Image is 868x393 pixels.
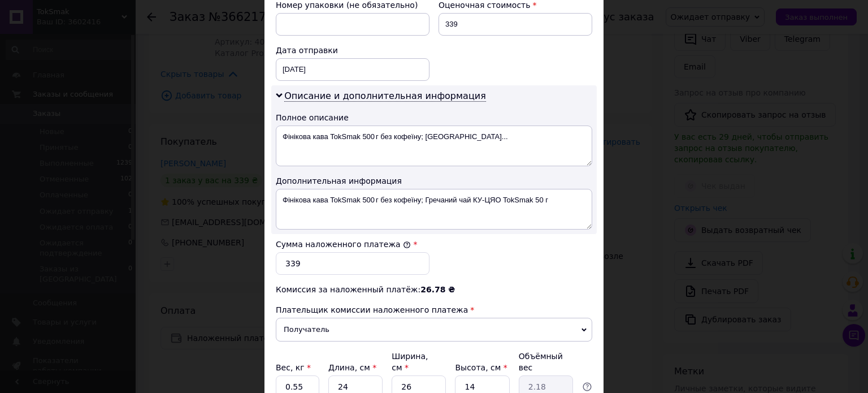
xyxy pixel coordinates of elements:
div: Дополнительная информация [276,175,592,187]
label: Высота, см [455,363,507,372]
div: Объёмный вес [519,351,573,373]
label: Ширина, см [392,352,428,372]
span: Плательщик комиссии наложенного платежа [276,305,468,314]
span: Описание и дополнительная информация [284,90,486,102]
div: Комиссия за наложенный платёж: [276,284,592,295]
span: 26.78 ₴ [420,285,455,294]
div: Полное описание [276,112,592,123]
label: Длина, см [328,363,376,372]
textarea: Фінікова кава TokSmak 500 г без кофеїну; [GEOGRAPHIC_DATA]... [276,126,592,166]
div: Дата отправки [276,45,429,56]
textarea: Фінікова кава TokSmak 500 г без кофеїну; Гречаний чай КУ-ЦЯО TokSmak 50 г [276,189,592,230]
label: Сумма наложенного платежа [276,240,411,249]
span: Получатель [276,318,592,342]
label: Вес, кг [276,363,311,372]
